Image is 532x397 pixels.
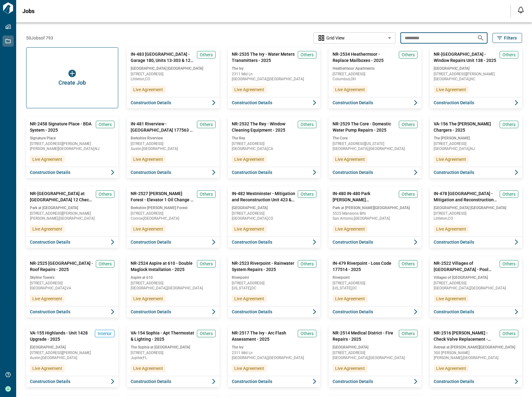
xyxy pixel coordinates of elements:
[127,376,219,387] button: Construction Details
[434,190,497,203] span: IN-478 [GEOGRAPHIC_DATA] - Mitigation and Reconstruction 5-306 - 2025
[430,376,522,387] button: Construction Details
[436,226,466,232] span: Live Agreement
[232,286,316,290] span: [US_STATE] , DC
[30,275,114,280] span: Skyline Towers
[22,8,35,14] span: Jobs
[131,169,171,175] span: Construction Details
[30,190,93,203] span: NR-[GEOGRAPHIC_DATA] at [GEOGRAPHIC_DATA] 12 Check Valves - 2025
[333,217,417,220] span: San Antonio , [GEOGRAPHIC_DATA]
[232,142,316,146] span: [STREET_ADDRESS]
[26,167,118,178] button: Construction Details
[131,309,171,315] span: Construction Details
[430,97,522,108] button: Construction Details
[30,345,114,350] span: [GEOGRAPHIC_DATA]
[232,212,316,215] span: [STREET_ADDRESS]
[430,167,522,178] button: Construction Details
[430,306,522,317] button: Construction Details
[333,136,417,141] span: The Core
[232,66,316,71] span: The Ivy
[333,190,396,203] span: IN-480 IN-480 Park [PERSON_NAME][GEOGRAPHIC_DATA] - Fire Claim - 2025
[502,261,516,267] span: Others
[434,147,518,151] span: [GEOGRAPHIC_DATA] , NJ
[26,306,118,317] button: Construction Details
[232,51,295,63] span: NR-2535 The Ivy - Water Meters Transmitters - 2025
[436,365,466,371] span: Live Agreement
[30,286,114,290] span: [GEOGRAPHIC_DATA] , VA
[333,356,417,360] span: [GEOGRAPHIC_DATA] , [GEOGRAPHIC_DATA]
[131,286,215,290] span: [GEOGRAPHIC_DATA] , [GEOGRAPHIC_DATA]
[30,169,70,175] span: Construction Details
[492,33,522,43] button: Filters
[232,275,316,280] span: Riverpoint
[402,191,415,197] span: Others
[333,345,417,350] span: [GEOGRAPHIC_DATA]
[333,142,417,146] span: [STREET_ADDRESS][US_STATE]
[30,309,70,315] span: Construction Details
[434,356,518,360] span: [PERSON_NAME] , [GEOGRAPHIC_DATA]
[234,86,264,93] span: Live Agreement
[333,286,417,290] span: [US_STATE] , DC
[333,100,373,106] span: Construction Details
[131,351,215,355] span: [STREET_ADDRESS]
[502,191,516,197] span: Others
[434,345,518,350] span: Retreat at [PERSON_NAME][GEOGRAPHIC_DATA]
[504,35,517,41] span: Filters
[434,136,518,141] span: The [PERSON_NAME]
[200,52,213,58] span: Others
[434,351,518,355] span: 300 [PERSON_NAME]
[301,52,314,58] span: Others
[232,136,316,141] span: The Rey
[131,205,215,210] span: Berkshire [PERSON_NAME] Forest
[434,378,474,385] span: Construction Details
[333,330,396,342] span: NR-2514 Medical District - Fire Repairs - 2025
[301,191,314,197] span: Others
[333,239,373,245] span: Construction Details
[333,351,417,355] span: [STREET_ADDRESS]
[434,142,518,146] span: [STREET_ADDRESS]
[436,86,466,93] span: Live Agreement
[32,156,62,162] span: Live Agreement
[131,356,215,360] span: Jupiter , FL
[99,261,112,267] span: Others
[313,32,395,44] div: Without label
[232,217,316,220] span: [GEOGRAPHIC_DATA] , CO
[131,72,215,76] span: [STREET_ADDRESS]
[333,147,417,151] span: [GEOGRAPHIC_DATA] , [GEOGRAPHIC_DATA]
[131,239,171,245] span: Construction Details
[127,97,219,108] button: Construction Details
[232,121,295,133] span: NR-2532 The Rey - Window Cleaning Equipment - 2025
[333,77,417,81] span: Columbus , OH
[26,35,53,41] span: 50 Jobs of 793
[434,205,518,210] span: [GEOGRAPHIC_DATA] [GEOGRAPHIC_DATA]
[131,378,171,385] span: Construction Details
[326,35,345,41] span: Grid View
[333,260,396,273] span: IN-479 Riverpoint - Loss Code 177514 - 2025
[516,5,526,15] button: Open notification feed
[30,147,114,151] span: [PERSON_NAME][GEOGRAPHIC_DATA] , NJ
[434,260,497,273] span: NR-2522 Villages of [GEOGRAPHIC_DATA] - Pool Replaster and Repairs - 2025
[30,205,114,210] span: Park at [GEOGRAPHIC_DATA]
[333,309,373,315] span: Construction Details
[127,167,219,178] button: Construction Details
[131,147,215,151] span: Austin , [GEOGRAPHIC_DATA]
[333,378,373,385] span: Construction Details
[434,77,518,81] span: [GEOGRAPHIC_DATA] , NC
[127,306,219,317] button: Construction Details
[335,296,365,302] span: Live Agreement
[402,52,415,58] span: Others
[434,281,518,285] span: [STREET_ADDRESS]
[30,217,114,220] span: [PERSON_NAME] , [GEOGRAPHIC_DATA]
[434,51,497,63] span: NR-[GEOGRAPHIC_DATA] - Window Repairs Unit 138 - 2025
[99,191,112,197] span: Others
[333,66,417,71] span: Heathermoor Apartments
[26,236,118,248] button: Construction Details
[434,169,474,175] span: Construction Details
[329,306,421,317] button: Construction Details
[131,260,194,273] span: NR-2524 Aspire at 610 - Double Maglock Installation - 2025
[99,121,112,128] span: Others
[232,356,316,360] span: [GEOGRAPHIC_DATA] , [GEOGRAPHIC_DATA]
[200,330,213,337] span: Others
[232,169,272,175] span: Construction Details
[133,156,163,162] span: Live Agreement
[232,281,316,285] span: [STREET_ADDRESS]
